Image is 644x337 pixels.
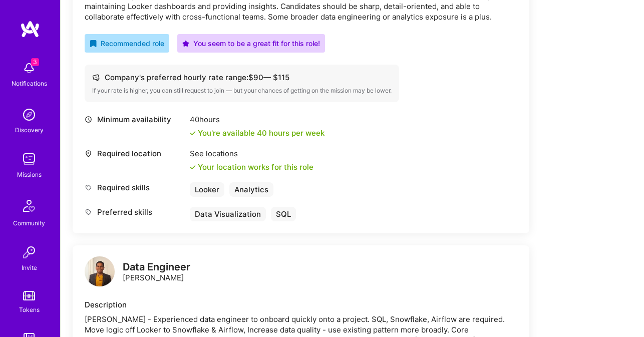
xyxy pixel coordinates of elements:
[13,218,45,228] div: Community
[85,184,92,191] i: icon Tag
[20,20,40,38] img: logo
[190,148,313,159] div: See locations
[85,207,185,217] div: Preferred skills
[229,182,273,197] div: Analytics
[85,256,115,289] a: logo
[19,105,39,125] img: discovery
[12,78,47,89] div: Notifications
[182,38,320,49] div: You seem to be a great fit for this role!
[85,116,92,123] i: icon Clock
[17,194,41,218] img: Community
[15,125,44,135] div: Discovery
[182,40,189,47] i: icon PurpleStar
[190,162,313,172] div: Your location works for this role
[19,58,39,78] img: bell
[85,114,185,125] div: Minimum availability
[190,182,224,197] div: Looker
[190,130,196,136] i: icon Check
[123,262,190,283] div: [PERSON_NAME]
[31,58,39,66] span: 3
[85,256,115,286] img: logo
[190,114,325,125] div: 40 hours
[85,208,92,216] i: icon Tag
[92,87,392,95] div: If your rate is higher, you can still request to join — but your chances of getting on the missio...
[92,74,100,81] i: icon Cash
[190,128,325,138] div: You're available 40 hours per week
[90,38,164,49] div: Recommended role
[19,242,39,262] img: Invite
[190,164,196,170] i: icon Check
[23,291,35,300] img: tokens
[85,150,92,157] i: icon Location
[90,40,97,47] i: icon RecommendedBadge
[85,299,517,310] div: Description
[190,207,266,221] div: Data Visualization
[123,262,190,272] div: Data Engineer
[19,149,39,169] img: teamwork
[92,72,392,83] div: Company's preferred hourly rate range: $ 90 — $ 115
[17,169,42,180] div: Missions
[271,207,296,221] div: SQL
[19,304,40,315] div: Tokens
[85,148,185,159] div: Required location
[85,182,185,193] div: Required skills
[22,262,37,273] div: Invite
